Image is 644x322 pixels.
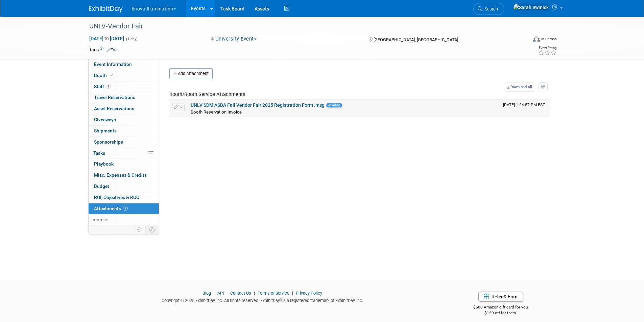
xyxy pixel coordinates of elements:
button: Add Attachment [169,68,213,79]
a: Travel Reservations [89,92,159,103]
img: ExhibitDay [89,6,123,13]
span: Misc. Expenses & Credits [94,172,147,178]
a: Budget [89,181,159,192]
a: Misc. Expenses & Credits [89,170,159,181]
a: Edit [106,48,118,52]
span: to [103,36,110,41]
sup: ® [280,298,282,301]
a: Tasks [89,148,159,159]
span: | [225,291,229,296]
img: Sarah Swinick [513,4,549,11]
div: $150 off for them. [446,310,555,316]
div: In-Person [541,36,557,42]
td: Personalize Event Tab Strip [134,225,145,234]
a: Privacy Policy [296,291,322,296]
span: Attachments [94,206,128,211]
span: Giveaways [94,117,116,122]
a: UNLV SDM ASDA Fall Vendor Fair 2025 Registration Form .msg [191,102,325,108]
span: Playbook [94,161,114,167]
span: Booth [94,73,115,78]
i: Booth reservation complete [110,73,113,77]
a: Download All [505,82,534,92]
span: Asset Reservations [94,106,134,111]
a: Staff1 [89,81,159,92]
span: (1 day) [125,37,138,41]
td: Tags [89,46,118,53]
span: 1 [106,84,111,89]
a: Playbook [89,159,159,170]
span: | [212,291,216,296]
a: Refer & Earn [478,292,523,302]
span: | [290,291,295,296]
div: $500 Amazon gift card for you, [446,300,555,316]
span: | [252,291,257,296]
a: Event Information [89,59,159,70]
span: [DATE] [DATE] [89,35,124,42]
a: Booth [89,70,159,81]
span: Staff [94,84,111,89]
a: more [89,215,159,225]
img: Format-Inperson.png [533,36,540,42]
a: Sponsorships [89,137,159,148]
span: Invoice [326,103,342,107]
button: University Event [208,35,259,43]
span: Tasks [93,150,105,156]
a: Contact Us [230,291,251,296]
a: ROI, Objectives & ROO [89,192,159,203]
a: Terms of Service [258,291,289,296]
a: Giveaways [89,115,159,125]
span: Budget [94,183,109,189]
a: API [217,291,224,296]
span: Upload Timestamp [503,102,545,107]
span: ROI, Objectives & ROO [94,195,139,200]
span: Travel Reservations [94,95,135,100]
span: Sponsorships [94,139,123,145]
a: Blog [202,291,211,296]
span: [GEOGRAPHIC_DATA], [GEOGRAPHIC_DATA] [374,37,458,42]
span: Event Information [94,61,132,67]
a: Shipments [89,126,159,137]
div: Event Format [487,35,557,45]
div: Event Rating [538,46,556,50]
a: Attachments1 [89,203,159,214]
span: Shipments [94,128,117,133]
div: UNLV-Vendor Fair [87,20,517,32]
a: Asset Reservations [89,103,159,114]
td: Toggle Event Tabs [145,225,159,234]
td: Upload Timestamp [500,100,550,117]
span: Booth/Booth Service Attachments [169,91,245,97]
div: Copyright © 2025 ExhibitDay, Inc. All rights reserved. ExhibitDay is a registered trademark of Ex... [89,296,436,304]
span: 1 [123,206,128,211]
span: more [93,217,103,222]
span: Booth Reservation Invoice [191,109,242,115]
a: Search [473,3,504,15]
span: Search [482,6,498,11]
